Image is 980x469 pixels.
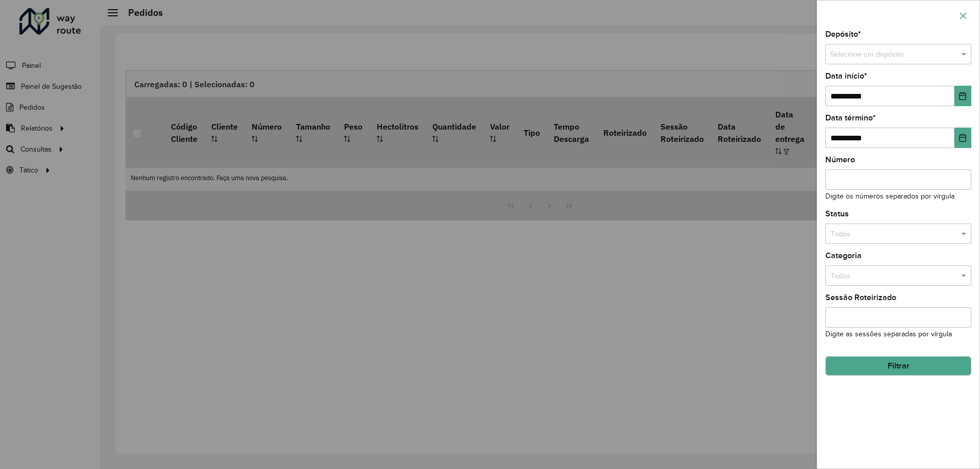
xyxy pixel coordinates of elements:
label: Categoria [825,250,862,262]
label: Depósito [825,28,861,40]
button: Choose Date [954,86,971,106]
button: Choose Date [954,128,971,148]
label: Data término [825,112,876,124]
label: Data início [825,70,867,82]
button: Filtrar [825,356,971,376]
label: Número [825,154,855,166]
small: Digite os números separados por vírgula [825,192,954,200]
small: Digite as sessões separadas por vírgula [825,330,952,338]
label: Sessão Roteirizado [825,291,896,304]
label: Status [825,208,849,220]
